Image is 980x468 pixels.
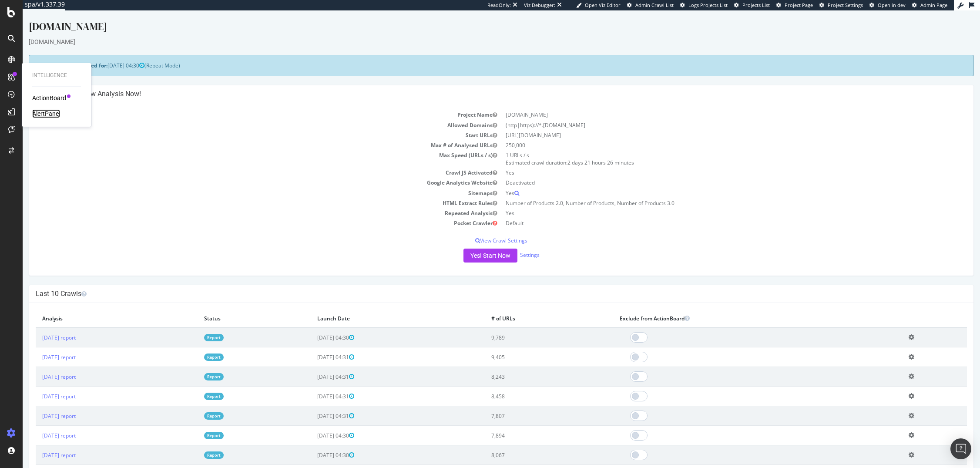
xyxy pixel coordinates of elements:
[295,421,332,429] span: [DATE] 04:30
[635,2,674,8] span: Admin Crawl List
[13,198,479,208] td: Repeated Analysis
[20,402,53,409] a: [DATE] report
[912,2,947,9] a: Admin Page
[479,140,944,157] td: 1 URLs / s Estimated crawl duration:
[479,167,944,177] td: Deactivated
[13,110,479,120] td: Allowed Domains
[181,402,201,409] a: Report
[479,178,944,188] td: Yes
[20,441,53,448] a: [DATE] report
[479,130,944,140] td: 250,000
[462,337,591,357] td: 9,405
[181,441,201,448] a: Report
[20,421,53,429] a: [DATE] report
[462,396,591,415] td: 7,807
[13,167,479,177] td: Google Analytics Website
[479,157,944,167] td: Yes
[32,109,60,118] a: AlertPanel
[13,157,479,167] td: Crawl JS Activated
[462,357,591,376] td: 8,243
[6,44,951,66] div: (Repeat Mode)
[181,382,201,390] a: Report
[181,363,201,370] a: Report
[585,2,621,8] span: Open Viz Editor
[13,99,479,109] td: Project Name
[295,441,332,448] span: [DATE] 04:30
[175,299,289,317] th: Status
[479,120,944,130] td: [URL][DOMAIN_NAME]
[6,27,951,36] div: [DOMAIN_NAME]
[295,343,332,350] span: [DATE] 04:31
[85,51,122,59] span: [DATE] 04:30
[950,438,971,459] div: Open Intercom Messenger
[295,323,332,331] span: [DATE] 04:30
[680,2,728,9] a: Logs Projects List
[591,299,879,317] th: Exclude from ActionBoard
[627,2,674,9] a: Admin Crawl List
[20,323,53,331] a: [DATE] report
[462,415,591,435] td: 7,894
[734,2,770,9] a: Projects List
[576,2,621,9] a: Open Viz Editor
[13,120,479,130] td: Start URLs
[13,51,85,59] strong: Next Launch Scheduled for:
[13,208,479,218] td: Pocket Crawler
[785,2,813,8] span: Project Page
[20,343,53,350] a: [DATE] report
[181,421,201,429] a: Report
[13,188,479,198] td: HTML Extract Rules
[479,99,944,109] td: [DOMAIN_NAME]
[462,376,591,396] td: 8,458
[13,79,944,88] h4: Configure your New Analysis Now!
[479,198,944,208] td: Yes
[13,178,479,188] td: Sitemaps
[6,9,951,27] div: [DOMAIN_NAME]
[295,402,332,409] span: [DATE] 04:31
[688,2,728,8] span: Logs Projects List
[462,317,591,337] td: 9,789
[487,2,511,9] div: ReadOnly:
[878,2,906,8] span: Open in dev
[32,94,66,102] a: ActionBoard
[181,323,201,331] a: Report
[479,208,944,218] td: Default
[13,299,175,317] th: Analysis
[13,279,944,288] h4: Last 10 Crawls
[13,140,479,157] td: Max Speed (URLs / s)
[776,2,813,9] a: Project Page
[13,130,479,140] td: Max # of Analysed URLs
[441,238,495,252] button: Yes! Start Now
[20,363,53,370] a: [DATE] report
[742,2,770,8] span: Projects List
[462,299,591,317] th: # of URLs
[462,435,591,455] td: 8,067
[13,226,944,234] p: View Crawl Settings
[295,382,332,390] span: [DATE] 04:31
[32,72,81,79] div: Intelligence
[545,148,611,156] span: 2 days 21 hours 26 minutes
[828,2,863,8] span: Project Settings
[524,2,555,9] div: Viz Debugger:
[479,188,944,198] td: Number of Products 2.0, Number of Products, Number of Products 3.0
[288,299,462,317] th: Launch Date
[819,2,863,9] a: Project Settings
[479,110,944,120] td: (http|https)://*.[DOMAIN_NAME]
[295,363,332,370] span: [DATE] 04:31
[20,382,53,390] a: [DATE] report
[920,2,947,8] span: Admin Page
[497,241,517,248] a: Settings
[181,343,201,350] a: Report
[869,2,906,9] a: Open in dev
